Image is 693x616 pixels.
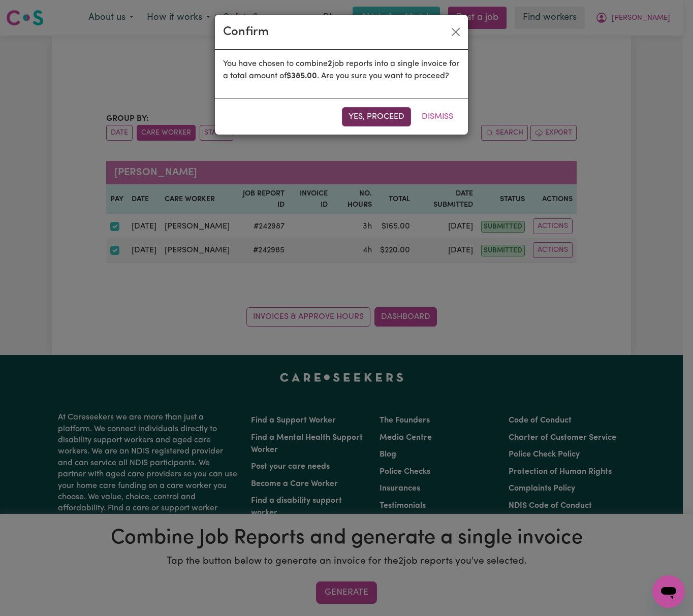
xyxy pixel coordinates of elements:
b: 2 [328,60,332,68]
button: Dismiss [415,107,460,126]
button: Close [448,24,464,40]
iframe: Button to launch messaging window [652,575,685,608]
button: Yes, proceed [342,107,411,126]
div: Confirm [223,23,269,41]
span: You have chosen to combine job reports into a single invoice for a total amount of . Are you sure... [223,60,459,80]
b: $ 385.00 [287,72,317,80]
